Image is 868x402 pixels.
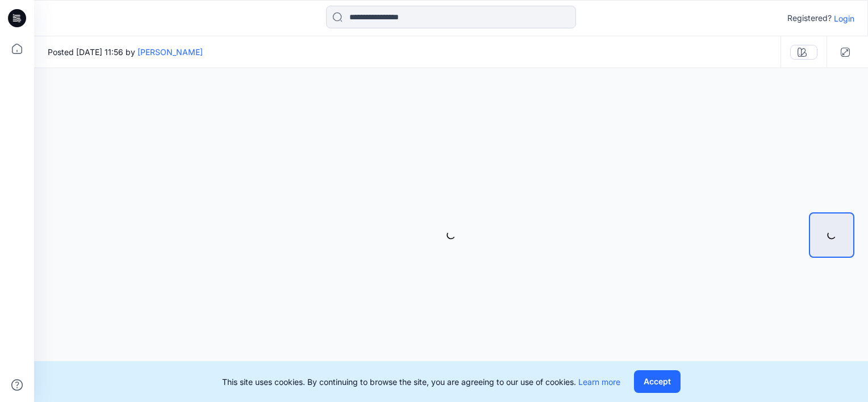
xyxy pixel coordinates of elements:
[634,370,681,393] button: Accept
[578,377,620,387] a: Learn more
[787,11,832,25] p: Registered?
[137,47,203,57] a: [PERSON_NAME]
[48,46,203,58] span: Posted [DATE] 11:56 by
[834,12,854,24] p: Login
[222,376,620,388] p: This site uses cookies. By continuing to browse the site, you are agreeing to our use of cookies.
